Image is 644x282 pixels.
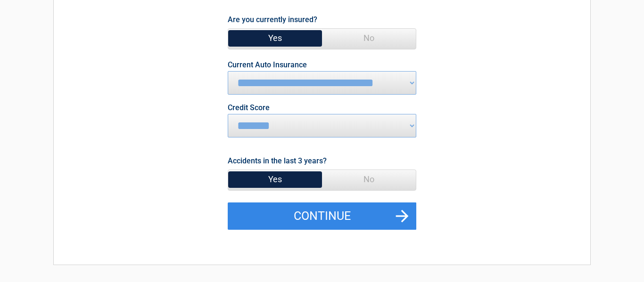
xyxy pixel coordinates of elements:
[228,104,270,112] label: Credit Score
[322,170,416,189] span: No
[228,170,322,189] span: Yes
[228,154,327,167] label: Accidents in the last 3 years?
[322,29,416,48] span: No
[228,13,317,26] label: Are you currently insured?
[228,202,416,230] button: Continue
[228,29,322,48] span: Yes
[228,61,307,69] label: Current Auto Insurance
